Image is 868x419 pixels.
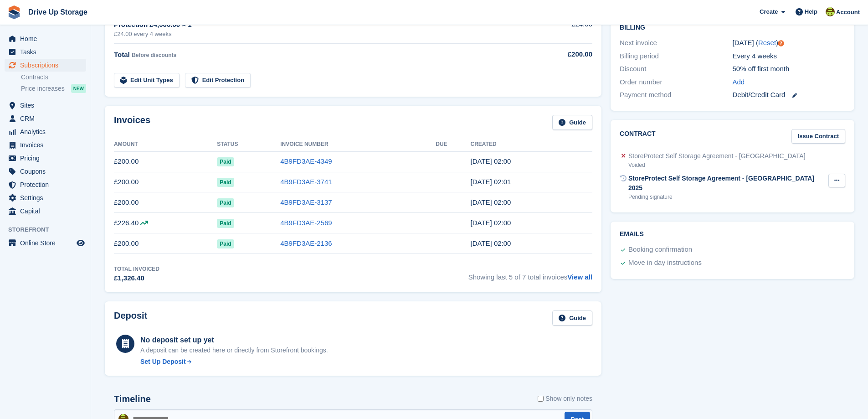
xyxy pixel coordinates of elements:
a: Guide [552,115,592,130]
span: Sites [20,99,75,112]
div: £200.00 [519,49,592,60]
span: Paid [217,219,234,228]
span: Paid [217,239,234,248]
a: menu [5,237,86,249]
span: Storefront [8,225,91,234]
p: A deposit can be created here or directly from Storefront bookings. [140,346,328,355]
td: £200.00 [114,233,217,254]
a: menu [5,46,86,58]
img: stora-icon-8386f47178a22dfd0bd8f6a31ec36ba5ce8667c1dd55bd0f319d3a0aa187defe.svg [7,5,21,19]
div: Order number [620,77,732,88]
td: £200.00 [114,172,217,192]
span: Showing last 5 of 7 total invoices [468,265,592,284]
span: Settings [20,191,75,204]
th: Amount [114,137,217,152]
div: Move in day instructions [628,258,702,269]
td: £200.00 [114,151,217,172]
div: StoreProtect Self Storage Agreement - [GEOGRAPHIC_DATA] 2025 [628,174,828,193]
time: 2025-06-10 01:00:08 UTC [471,219,511,227]
a: menu [5,99,86,112]
time: 2025-05-13 01:00:33 UTC [471,239,511,247]
time: 2025-08-05 01:01:04 UTC [471,178,511,186]
a: menu [5,205,86,217]
td: £200.00 [114,192,217,213]
div: Pending signature [628,193,828,201]
div: Discount [620,64,732,74]
div: NEW [71,84,86,93]
a: menu [5,178,86,191]
img: Lindsay Dawes [826,7,835,16]
label: Show only notes [538,394,592,403]
h2: Contract [620,129,656,144]
span: Paid [217,178,234,187]
div: £24.00 every 4 weeks [114,30,519,39]
a: 4B9FD3AE-3741 [280,178,332,186]
a: Drive Up Storage [25,5,91,20]
a: 4B9FD3AE-2136 [280,239,332,247]
div: Next invoice [620,38,732,48]
a: menu [5,125,86,138]
div: £1,326.40 [114,273,159,284]
span: Pricing [20,152,75,165]
span: Analytics [20,125,75,138]
span: Invoices [20,139,75,151]
a: Issue Contract [791,129,845,144]
a: 4B9FD3AE-2569 [280,219,332,227]
span: Capital [20,205,75,217]
time: 2025-09-02 01:00:11 UTC [471,157,511,165]
div: Booking confirmation [628,244,692,255]
span: Tasks [20,46,75,58]
a: menu [5,152,86,165]
div: Set Up Deposit [140,357,186,367]
a: Set Up Deposit [140,357,328,367]
time: 2025-07-08 01:00:32 UTC [471,198,511,206]
th: Invoice Number [280,137,436,152]
div: Debit/Credit Card [733,90,845,100]
a: Reset [758,39,776,47]
span: Total [114,51,130,58]
td: £226.40 [114,213,217,233]
a: View all [567,273,592,281]
span: Account [836,8,860,17]
a: Guide [552,310,592,326]
span: Price increases [21,84,65,93]
th: Status [217,137,280,152]
span: Help [805,7,817,16]
input: Show only notes [538,394,544,403]
a: menu [5,32,86,45]
a: menu [5,112,86,125]
a: 4B9FD3AE-4349 [280,157,332,165]
span: Create [760,7,778,16]
span: Subscriptions [20,59,75,72]
div: No deposit set up yet [140,335,328,346]
a: 4B9FD3AE-3137 [280,198,332,206]
a: Add [733,77,745,88]
span: Online Store [20,237,75,249]
a: Preview store [75,238,86,248]
a: Contracts [21,73,86,82]
h2: Timeline [114,394,151,404]
th: Due [436,137,470,152]
span: Paid [217,157,234,166]
a: menu [5,191,86,204]
h2: Billing [620,22,845,31]
a: Edit Unit Types [114,73,180,88]
div: Billing period [620,51,732,62]
a: menu [5,165,86,178]
div: 50% off first month [733,64,845,74]
span: Paid [217,198,234,207]
span: CRM [20,112,75,125]
div: Tooltip anchor [777,39,785,47]
span: Home [20,32,75,45]
h2: Invoices [114,115,150,130]
a: menu [5,139,86,151]
h2: Emails [620,231,845,238]
div: Total Invoiced [114,265,159,273]
a: Price increases NEW [21,83,86,93]
span: Before discounts [132,52,176,58]
td: £24.00 [519,14,592,44]
div: [DATE] ( ) [733,38,845,48]
span: Coupons [20,165,75,178]
div: StoreProtect Self Storage Agreement - [GEOGRAPHIC_DATA] [628,151,806,161]
a: menu [5,59,86,72]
